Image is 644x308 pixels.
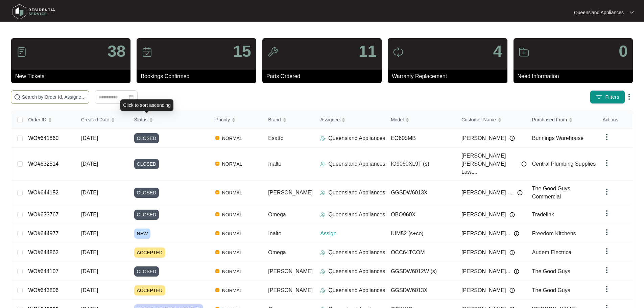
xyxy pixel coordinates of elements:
span: [DATE] [81,135,98,141]
span: Central Plumbing Supplies [532,161,596,167]
img: Assigner Icon [320,212,326,217]
p: Queensland Appliances [328,160,385,168]
span: Assignee [320,116,340,123]
p: Queensland Appliances [328,134,385,142]
img: filter icon [596,94,602,100]
img: Assigner Icon [320,136,326,141]
img: dropdown arrow [603,266,611,274]
td: GGSDW6013X [385,281,456,300]
span: ACCEPTED [134,285,165,295]
a: WO#644152 [28,190,58,195]
th: Status [129,111,210,129]
span: [DATE] [81,287,98,293]
span: [DATE] [81,212,98,217]
td: IO9060XL9T (s) [385,148,456,181]
p: 0 [619,43,628,60]
img: dropdown arrow [625,93,633,101]
img: Vercel Logo [215,269,219,273]
p: Assign [320,230,385,238]
span: Inalto [268,161,281,167]
span: NORMAL [219,286,245,294]
span: NORMAL [219,230,245,238]
span: CLOSED [134,188,159,198]
span: Filters [605,94,619,101]
p: Bookings Confirmed [141,72,256,80]
span: Purchased From [532,116,567,123]
p: Queensland Appliances [574,9,624,16]
span: [PERSON_NAME]... [461,267,510,276]
td: GGSDW6013X [385,181,456,205]
span: Tradelink [532,212,554,217]
span: [PERSON_NAME] -... [461,189,514,197]
img: Info icon [514,269,519,274]
p: Warranty Replacement [392,72,507,80]
span: ACCEPTED [134,247,165,258]
a: WO#641860 [28,135,58,141]
span: [PERSON_NAME] [461,248,506,257]
img: icon [267,47,278,57]
span: NEW [134,229,151,239]
img: Info icon [509,288,515,293]
span: Priority [215,116,230,123]
img: dropdown arrow [603,209,611,217]
img: dropdown arrow [603,159,611,167]
div: Click to sort ascending [120,99,173,111]
img: dropdown arrow [603,247,611,255]
img: Info icon [514,231,519,236]
th: Created Date [76,111,129,129]
p: Need Information [518,72,633,80]
span: Inalto [268,231,281,236]
img: icon [519,47,529,57]
img: Assigner Icon [320,288,326,293]
img: Vercel Logo [215,136,219,140]
span: NORMAL [219,134,245,142]
span: Customer Name [461,116,496,123]
p: Queensland Appliances [328,189,385,197]
span: Omega [268,212,286,217]
th: Order ID [23,111,76,129]
span: NORMAL [219,248,245,257]
td: OCC64TCOM [385,243,456,262]
span: Status [134,116,148,123]
span: Brand [268,116,281,123]
img: Info icon [509,212,515,217]
th: Model [385,111,456,129]
span: [PERSON_NAME] [461,134,506,142]
a: WO#644977 [28,231,58,236]
a: WO#644107 [28,268,58,274]
img: Vercel Logo [215,162,219,166]
span: Freedom Kitchens [532,231,576,236]
span: [DATE] [81,231,98,236]
button: filter iconFilters [590,90,625,104]
th: Customer Name [456,111,527,129]
img: dropdown arrow [603,133,611,141]
td: OBO960X [385,205,456,224]
span: [PERSON_NAME]... [461,230,510,238]
p: New Tickets [15,72,130,80]
p: Queensland Appliances [328,248,385,257]
img: Info icon [521,161,527,167]
p: 4 [493,43,502,60]
span: [DATE] [81,268,98,274]
p: 11 [359,43,377,60]
span: The Good Guys [532,268,570,274]
span: Bunnings Warehouse [532,135,583,141]
span: NORMAL [219,211,245,219]
a: WO#644862 [28,250,58,255]
a: WO#632514 [28,161,58,167]
span: [PERSON_NAME] [268,190,313,195]
p: Parts Ordered [266,72,382,80]
span: Created Date [81,116,109,123]
span: NORMAL [219,189,245,197]
img: Vercel Logo [215,231,219,235]
img: search-icon [14,94,21,100]
span: Order ID [28,116,46,123]
span: [DATE] [81,190,98,195]
span: [PERSON_NAME] [268,287,313,293]
span: [PERSON_NAME] [268,268,313,274]
a: WO#643806 [28,287,58,293]
p: Queensland Appliances [328,267,385,276]
th: Priority [210,111,263,129]
span: Esatto [268,135,283,141]
img: Assigner Icon [320,269,326,274]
